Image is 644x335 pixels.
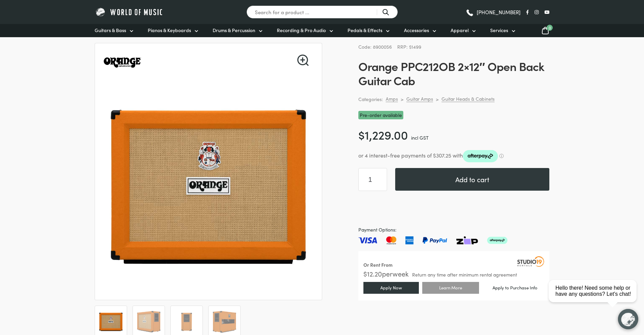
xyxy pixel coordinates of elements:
iframe: Chat with our support team [546,261,644,335]
a: Apply to Purchase Info [482,283,548,293]
img: Orange PPC212OB 2x12" Open Back Guitar Cab Side [174,309,199,334]
div: Or Rent From [363,261,392,269]
span: Guitars & Bass [95,27,126,34]
a: Guitar Heads & Cabinets [442,96,495,102]
a: Guitar Amps [406,96,433,102]
span: Categories: [358,95,383,103]
a: [PHONE_NUMBER] [466,7,521,17]
span: Pre-order available [358,111,403,119]
div: > [436,96,439,102]
input: Search for a product ... [246,5,398,19]
span: Code: 8900056 [358,43,392,50]
img: Orange PPC212OB 2x12" Open Back Guitar Cab Rear [212,309,237,334]
div: > [401,96,404,102]
span: Accessories [404,27,429,34]
span: $ 12.20 [363,269,382,278]
a: View full-screen image gallery [297,54,309,66]
span: Recording & Pro Audio [277,27,326,34]
span: per week [382,269,409,278]
a: Amps [386,96,398,102]
span: incl GST [411,134,429,141]
img: Orange PPC212OB 2x12" Open Back Guitar Cab Angle [136,309,161,334]
button: Add to cart [395,168,549,191]
a: Learn More [422,282,479,294]
span: Pedals & Effects [348,27,382,34]
img: Pay with Master card, Visa, American Express and Paypal [358,236,507,244]
bdi: 1,229.00 [358,126,408,143]
img: World of Music [95,7,164,17]
span: [PHONE_NUMBER] [477,9,521,15]
a: Apply Now [363,282,419,294]
span: Apparel [451,27,469,34]
span: Services [490,27,508,34]
span: Drums & Percussion [213,27,255,34]
span: $ [358,126,365,143]
img: Studio19 Rentals [517,256,544,266]
input: Product quantity [358,168,387,191]
span: Return any time after minimum rental agreement [412,272,517,277]
h1: Orange PPC212OB 2×12″ Open Back Guitar Cab [358,59,549,87]
span: RRP: $1499 [397,43,421,50]
img: Orange Amplification [103,43,142,82]
span: Payment Options: [358,226,549,234]
img: Orange PPC212OB 2x12" Open Back Guitar Cab Front [98,309,123,334]
span: 0 [547,25,553,31]
span: Pianos & Keyboards [148,27,191,34]
iframe: PayPal [358,199,549,218]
